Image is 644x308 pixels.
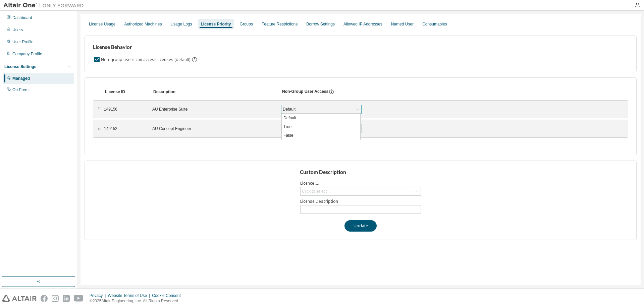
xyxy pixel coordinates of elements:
[12,27,23,33] div: Users
[101,56,192,64] label: Non-group users can access licenses (default)
[12,15,32,20] div: Dashboard
[90,293,108,298] div: Privacy
[282,122,360,131] li: True
[152,293,184,298] div: Cookie Consent
[12,87,29,93] div: On Prem
[97,126,101,131] div: ⠿
[108,293,152,298] div: Website Terms of Use
[282,89,328,95] div: Non-Group User Access
[306,21,335,27] div: Borrow Settings
[300,181,421,186] label: Licence ID
[52,295,59,302] img: instagram.svg
[97,107,101,112] div: ⠿
[300,169,422,176] h3: Custom Description
[12,51,42,57] div: Company Profile
[89,21,115,27] div: License Usage
[201,21,231,27] div: License Priority
[391,21,414,27] div: Named User
[12,76,30,81] div: Managed
[262,21,298,27] div: Feature Restrictions
[41,295,48,302] img: facebook.svg
[343,21,382,27] div: Allowed IP Addresses
[153,89,274,95] div: Description
[281,105,361,113] div: Default
[300,199,421,204] label: License Description
[3,2,87,9] img: Altair One
[93,44,197,51] h3: License Behavior
[105,89,145,95] div: License ID
[152,107,273,112] div: AU Enterprise Suite
[422,21,447,27] div: Consumables
[240,21,253,27] div: Groups
[124,21,162,27] div: Authorized Machines
[74,295,84,302] img: youtube.svg
[282,114,360,122] li: Default
[282,131,360,140] li: False
[4,64,36,69] div: License Settings
[344,220,377,232] button: Update
[192,57,198,63] svg: By default any user not assigned to any group can access any license. Turn this setting off to di...
[90,298,185,304] p: © 2025 Altair Engineering, Inc. All Rights Reserved.
[152,126,273,131] div: AU Concept Engineer
[2,295,37,302] img: altair_logo.svg
[104,126,144,131] div: 149152
[170,21,192,27] div: Usage Logs
[12,39,34,45] div: User Profile
[302,189,327,194] div: Click to select
[301,187,421,195] div: Click to select
[282,106,297,113] div: Default
[104,107,144,112] div: 149156
[63,295,70,302] img: linkedin.svg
